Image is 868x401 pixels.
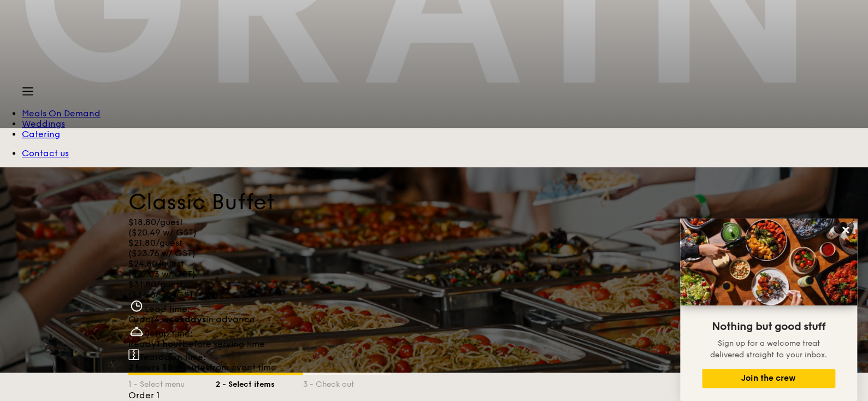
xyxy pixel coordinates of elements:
[128,314,281,325] div: Order in advance
[139,352,206,362] span: Teardown time:
[837,221,854,239] button: Close
[216,375,303,390] div: 2 - Select items
[128,217,156,227] span: $18.80
[157,258,184,269] span: /guest
[128,300,145,312] img: icon-clock.2db775ea.svg
[128,269,196,279] span: ($27.03 w/ GST)
[145,328,193,339] span: Setup time:
[156,339,182,349] strong: 1 hour
[128,248,196,258] span: ($23.76 w/ GST)
[128,279,156,290] span: $31.80
[128,325,145,337] img: icon-dish.430c3a2e.svg
[128,390,160,400] span: Order 1
[680,219,857,305] img: DSC07876-Edit02-Large.jpeg
[128,290,197,300] span: ($34.66 w/ GST)
[303,375,391,390] div: 3 - Check out
[22,148,69,158] a: Contact us
[128,187,434,217] h1: Classic Buffet
[712,320,825,333] span: Nothing but good stuff
[128,375,216,390] div: 1 - Select menu
[156,279,183,290] span: /guest
[128,227,197,238] span: ($20.49 w/ GST)
[22,129,868,139] a: Catering
[128,339,281,349] div: Ready before serving time
[702,369,835,388] button: Join the crew
[128,362,281,373] div: from event time
[128,258,157,269] span: $24.80
[710,339,827,359] span: Sign up for a welcome treat delivered straight to your inbox.
[128,349,139,360] img: icon-teardown.65201eee.svg
[154,314,206,325] strong: 4 weekdays
[156,238,182,248] span: /guest
[128,362,209,373] strong: 2 hours 30 minutes
[145,304,190,314] span: Lead time:
[156,217,183,227] span: /guest
[128,238,156,248] span: $21.80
